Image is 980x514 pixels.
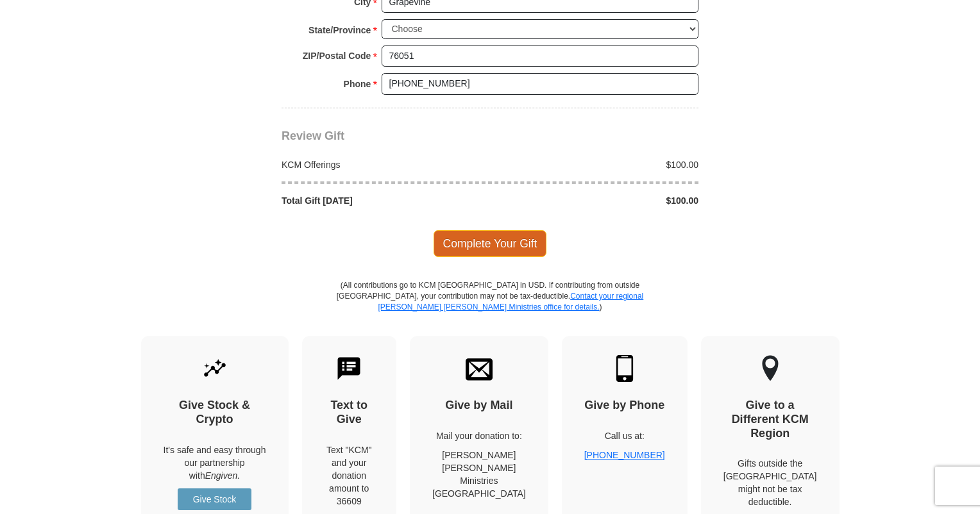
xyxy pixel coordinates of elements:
div: Total Gift [DATE] [275,194,491,207]
img: text-to-give.svg [335,355,362,382]
strong: State/Province [308,21,371,39]
a: [PHONE_NUMBER] [584,450,665,460]
a: Give Stock [178,488,251,510]
div: $100.00 [490,194,705,207]
p: [PERSON_NAME] [PERSON_NAME] Ministries [GEOGRAPHIC_DATA] [432,449,526,500]
div: Text "KCM" and your donation amount to 36609 [325,444,375,508]
strong: Phone [344,75,371,93]
h4: Text to Give [325,399,375,426]
p: It's safe and easy through our partnership with [164,444,266,482]
p: (All contributions go to KCM [GEOGRAPHIC_DATA] in USD. If contributing from outside [GEOGRAPHIC_D... [336,280,644,336]
p: Call us at: [584,429,665,442]
h4: Give by Phone [584,399,665,413]
span: Review Gift [282,129,344,142]
img: other-region [761,355,779,382]
img: give-by-stock.svg [201,355,228,382]
p: Mail your donation to: [432,429,526,442]
img: mobile.svg [611,355,638,382]
img: envelope.svg [466,355,493,382]
h4: Give Stock & Crypto [164,399,266,426]
h4: Give by Mail [432,399,526,413]
i: Engiven. [205,470,240,481]
div: $100.00 [490,158,705,171]
span: Complete Your Gift [434,230,547,257]
p: Gifts outside the [GEOGRAPHIC_DATA] might not be tax deductible. [723,457,817,508]
h4: Give to a Different KCM Region [723,399,817,440]
strong: ZIP/Postal Code [303,47,371,65]
div: KCM Offerings [275,158,491,171]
